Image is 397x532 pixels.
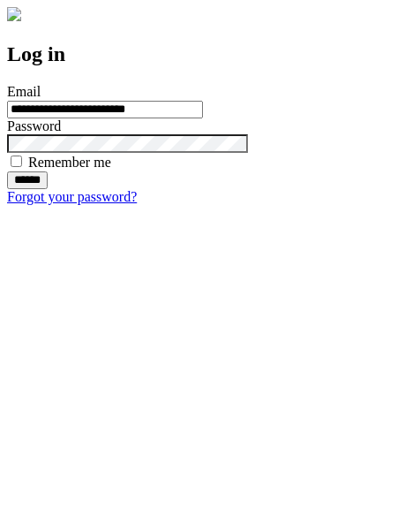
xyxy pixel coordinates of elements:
[7,118,61,133] label: Password
[7,7,21,21] img: logo-4e3dc11c47720685a147b03b5a06dd966a58ff35d612b21f08c02c0306f2b779.png
[7,42,390,66] h2: Log in
[28,155,111,170] label: Remember me
[7,84,41,99] label: Email
[7,189,137,204] a: Forgot your password?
